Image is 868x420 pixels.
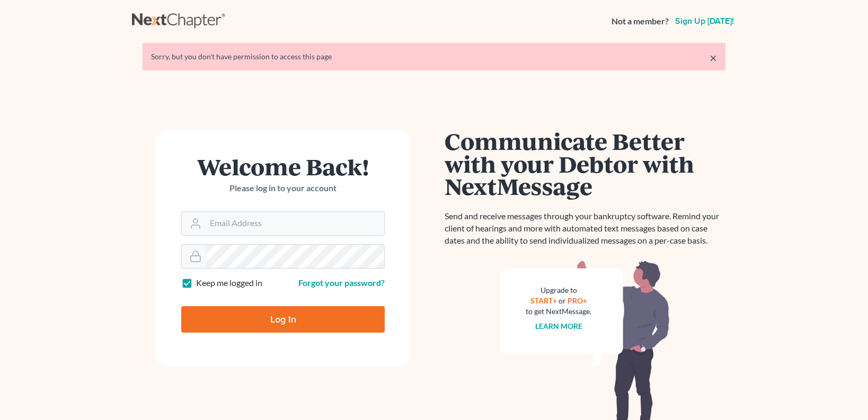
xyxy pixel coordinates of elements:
[530,296,557,305] a: START+
[535,321,582,330] a: Learn more
[526,285,591,296] div: Upgrade to
[559,296,566,305] span: or
[196,277,262,289] label: Keep me logged in
[151,51,717,62] div: Sorry, but you don't have permission to access this page
[181,155,385,178] h1: Welcome Back!
[568,296,587,305] a: PRO+
[181,182,385,194] p: Please log in to your account
[206,212,384,235] input: Email Address
[673,17,736,25] a: Sign up [DATE]!
[612,15,669,28] strong: Not a member?
[710,51,717,64] a: ×
[298,278,385,288] a: Forgot your password?
[445,130,725,198] h1: Communicate Better with your Debtor with NextMessage
[445,210,725,247] p: Send and receive messages through your bankruptcy software. Remind your client of hearings and mo...
[526,306,591,317] div: to get NextMessage.
[181,306,385,333] input: Log In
